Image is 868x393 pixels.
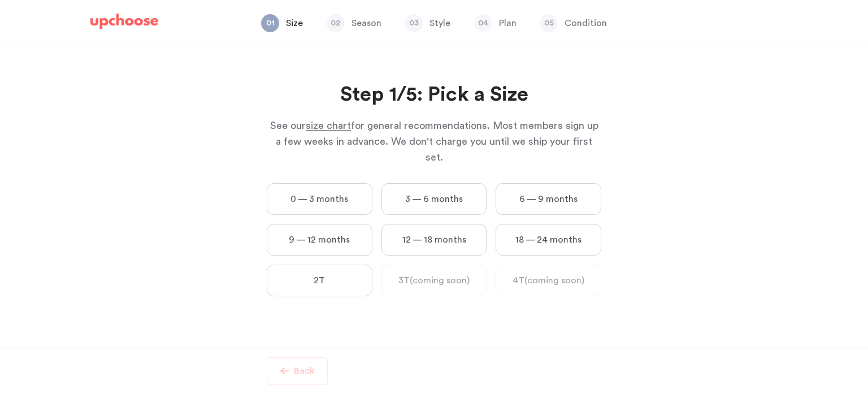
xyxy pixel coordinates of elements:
[286,16,303,30] p: Size
[496,224,601,256] label: 18 — 24 months
[306,120,351,131] span: size chart
[405,14,423,32] span: 03
[267,224,372,256] label: 9 — 12 months
[381,265,487,296] label: 3T (coming soon)
[351,16,381,30] p: Season
[267,183,372,215] label: 0 — 3 months
[429,16,450,30] p: Style
[261,14,279,32] span: 01
[267,265,372,296] label: 2T
[327,14,345,32] span: 02
[381,183,487,215] label: 3 — 6 months
[90,14,158,34] a: UpChoose
[499,16,517,30] p: Plan
[496,183,601,215] label: 6 — 9 months
[294,364,315,378] p: Back
[267,81,601,109] h2: Step 1/5: Pick a Size
[267,118,601,165] p: See our for general recommendations. Most members sign up a few weeks in advance. We don't charge...
[496,265,601,296] label: 4T (coming soon)
[540,14,558,32] span: 05
[565,16,607,30] p: Condition
[381,224,487,256] label: 12 — 18 months
[474,14,492,32] span: 04
[267,357,328,385] button: Back
[90,14,158,29] img: UpChoose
